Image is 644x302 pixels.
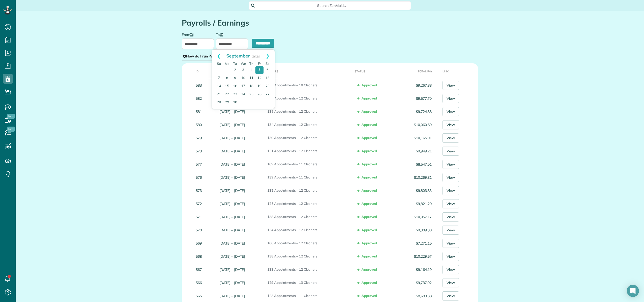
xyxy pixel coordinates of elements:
[219,162,245,167] a: [DATE] – [DATE]
[216,32,226,36] label: To
[219,202,245,206] a: [DATE] – [DATE]
[442,81,459,90] a: View
[223,98,231,107] a: 29
[239,74,247,82] a: 10
[219,123,245,127] a: [DATE] – [DATE]
[264,90,272,98] a: 27
[358,81,379,89] span: Approved
[219,109,245,114] a: [DATE] – [DATE]
[265,224,353,237] td: 134 Appointments – 12 Cleaners
[182,19,478,27] h1: Payrolls / Earnings
[255,66,264,74] a: 5
[182,158,217,171] td: 577
[265,158,353,171] td: 109 Appointments – 11 Cleaners
[231,74,239,82] a: 9
[239,90,247,98] a: 24
[223,66,231,74] a: 1
[398,171,434,184] td: $10,269.81
[255,74,264,82] a: 12
[442,226,459,235] a: View
[398,184,434,197] td: $9,803.83
[182,52,224,61] a: How do I run Payroll?
[627,285,639,297] div: Open Intercom Messenger
[265,131,353,145] td: 139 Appointments – 12 Cleaners
[264,82,272,90] a: 20
[358,173,379,182] span: Approved
[247,90,255,98] a: 25
[182,276,217,289] td: 566
[182,32,196,36] label: From
[358,278,379,287] span: Approved
[358,265,379,274] span: Approved
[358,186,379,195] span: Approved
[219,280,245,285] a: [DATE] – [DATE]
[442,173,459,182] a: View
[182,263,217,276] td: 567
[182,131,217,145] td: 579
[212,50,226,62] a: Prev
[255,90,264,98] a: 26
[398,210,434,224] td: $10,057.17
[182,197,217,210] td: 572
[398,237,434,250] td: $7,271.15
[239,66,247,74] a: 3
[442,186,459,195] a: View
[265,210,353,224] td: 138 Appointments – 12 Cleaners
[7,114,15,119] span: New
[398,63,434,79] th: Total Pay
[252,54,260,58] span: 2025
[442,278,459,287] a: View
[219,254,245,259] a: [DATE] – [DATE]
[231,82,239,90] a: 16
[233,62,237,66] span: Tuesday
[231,98,239,107] a: 30
[358,239,379,247] span: Approved
[247,74,255,82] a: 11
[442,147,459,156] a: View
[215,74,223,82] a: 7
[266,62,270,66] span: Saturday
[231,66,239,74] a: 2
[219,228,245,232] a: [DATE] – [DATE]
[219,215,245,219] a: [DATE] – [DATE]
[398,79,434,92] td: $9,267.88
[358,199,379,208] span: Approved
[182,210,217,224] td: 571
[264,66,272,74] a: 6
[358,94,379,103] span: Approved
[265,79,353,92] td: 124 Appointments – 10 Cleaners
[265,92,353,105] td: 129 Appointments – 12 Cleaners
[255,82,264,90] a: 19
[358,133,379,142] span: Approved
[182,92,217,105] td: 582
[442,199,459,208] a: View
[261,50,275,62] a: Next
[358,120,379,129] span: Approved
[223,90,231,98] a: 22
[442,133,459,143] a: View
[358,291,379,300] span: Approved
[225,62,229,66] span: Monday
[442,265,459,274] a: View
[265,118,353,131] td: 134 Appointments – 12 Cleaners
[265,63,353,79] th: Details
[182,105,217,118] td: 581
[247,82,255,90] a: 18
[231,90,239,98] a: 23
[442,120,459,129] a: View
[442,94,459,103] a: View
[219,294,245,298] a: [DATE] – [DATE]
[219,149,245,153] a: [DATE] – [DATE]
[182,145,217,158] td: 578
[434,63,478,79] th: Link
[223,82,231,90] a: 15
[265,276,353,289] td: 129 Appointments – 13 Cleaners
[398,263,434,276] td: $9,164.19
[398,276,434,289] td: $9,737.92
[265,105,353,118] td: 135 Appointments – 12 Cleaners
[442,239,459,248] a: View
[182,79,217,92] td: 583
[358,212,379,221] span: Approved
[223,74,231,82] a: 8
[182,171,217,184] td: 576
